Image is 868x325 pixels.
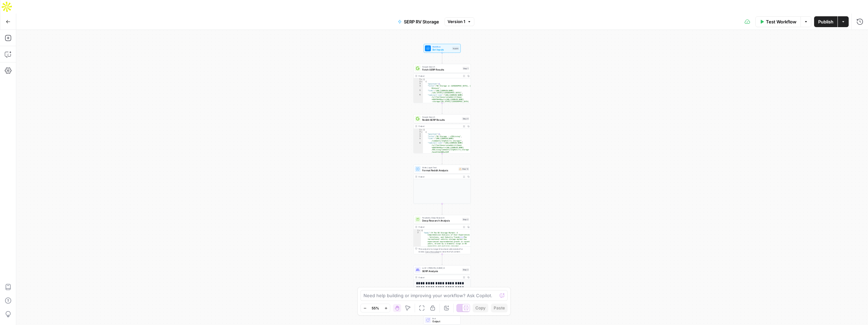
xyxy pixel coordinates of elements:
[425,251,439,253] span: Copy the output
[462,117,469,120] div: Step 4
[441,153,442,164] g: Edge from step_4 to step_13
[452,47,459,50] div: Inputs
[755,16,801,27] button: Test Workflow
[441,103,442,114] g: Edge from step_1 to step_4
[421,129,423,131] span: Toggle code folding, rows 1 through 134
[445,17,474,26] button: Version 1
[418,125,460,128] div: Output
[432,320,457,323] span: Output
[413,215,471,254] div: Perplexity Deep ResearchDeep Research AnalysisStep 2Output{ "body":"# The RV Storage Market: A Co...
[414,83,423,85] div: 3
[422,269,461,273] span: SERP Analysis
[422,219,461,223] span: Deep Research Analysis
[462,268,469,271] div: Step 3
[491,304,508,312] button: Paste
[441,204,442,215] g: Edge from step_13 to step_2
[414,85,423,90] div: 4
[414,142,423,155] div: 6
[413,165,471,204] div: Write Liquid TextFormat Reddit AnalysisStep 13Output
[475,305,486,311] span: Copy
[422,68,461,72] span: Fetch SERP Results
[414,90,423,94] div: 5
[441,254,442,265] g: Edge from step_2 to step_3
[422,65,461,68] span: Google Search
[418,226,460,229] div: Output
[418,247,469,253] div: This output is too large & has been abbreviated for review. to view the full content.
[494,305,505,311] span: Paste
[432,45,451,48] span: Workflow
[422,166,457,169] span: Write Liquid Text
[458,167,469,171] div: Step 13
[414,137,423,142] div: 5
[766,18,796,25] span: Test Workflow
[814,16,837,27] button: Publish
[414,133,423,135] div: 3
[462,218,469,221] div: Step 2
[414,135,423,138] div: 4
[818,18,833,25] span: Publish
[473,304,488,312] button: Copy
[414,131,423,133] div: 2
[432,317,457,320] span: End
[422,116,460,119] span: Google Search
[422,267,461,270] span: LLM · [PERSON_NAME] 4
[414,94,423,107] div: 6
[414,78,423,81] div: 1
[372,305,379,311] span: 55%
[422,169,457,172] span: Format Reddit Analysis
[413,64,471,103] div: Google SearchFetch SERP ResultsStep 1Output[ { "position":1, "title":"RV Storage in [GEOGRAPHIC_D...
[418,74,460,77] div: Output
[418,276,460,279] div: Output
[462,66,469,70] div: Step 1
[432,48,451,52] span: Set Inputs
[394,16,443,27] button: SERP RV Storage
[413,114,471,154] div: Google SearchReddit SERP ResultsStep 4Output[ { "position":1, "title":"RV Storage : r/RVLiving", ...
[421,78,423,81] span: Toggle code folding, rows 1 through 124
[421,80,423,83] span: Toggle code folding, rows 2 through 15
[441,53,442,64] g: Edge from start to step_1
[419,229,421,232] span: Toggle code folding, rows 1 through 3
[418,175,460,178] div: Output
[448,19,465,25] span: Version 1
[414,129,423,131] div: 1
[414,229,421,232] div: 1
[404,18,439,25] span: SERP RV Storage
[413,44,471,53] div: WorkflowSet InputsInputs
[422,216,461,219] span: Perplexity Deep Research
[414,80,423,83] div: 2
[413,316,471,324] div: EndOutput
[421,131,423,133] span: Toggle code folding, rows 2 through 14
[422,118,460,122] span: Reddit SERP Results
